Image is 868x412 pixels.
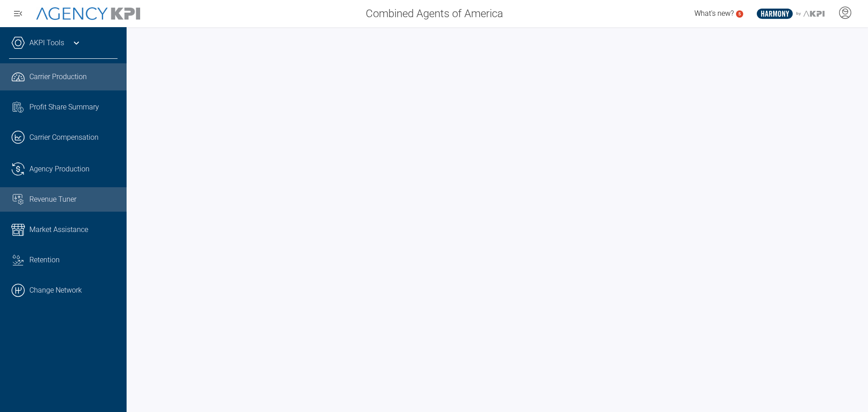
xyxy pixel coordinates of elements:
[738,11,741,16] text: 5
[29,38,64,48] a: AKPI Tools
[36,7,140,20] img: AgencyKPI
[29,132,99,143] span: Carrier Compensation
[736,10,743,18] a: 5
[366,5,503,22] span: Combined Agents of America
[29,224,88,235] span: Market Assistance
[29,102,99,113] span: Profit Share Summary
[29,194,76,205] span: Revenue Tuner
[29,164,90,175] span: Agency Production
[29,71,87,82] span: Carrier Production
[29,255,118,265] div: Retention
[694,9,734,18] span: What's new?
